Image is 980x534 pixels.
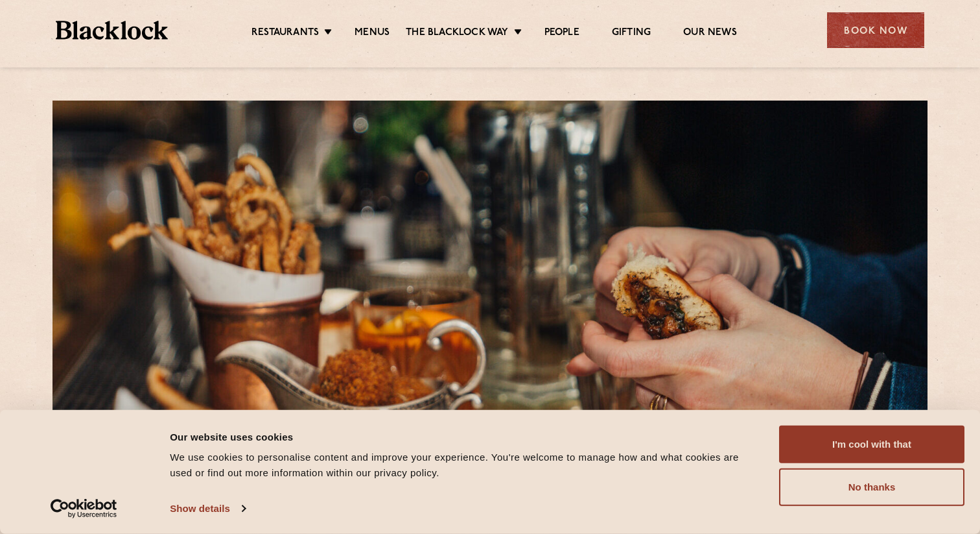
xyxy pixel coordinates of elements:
img: BL_Textured_Logo-footer-cropped.svg [56,21,168,40]
a: The Blacklock Way [406,27,508,41]
div: We use cookies to personalise content and improve your experience. You're welcome to manage how a... [170,450,750,481]
div: Book Now [827,12,924,48]
button: No thanks [779,468,964,506]
a: Restaurants [251,27,319,41]
a: Usercentrics Cookiebot - opens in a new window [27,499,141,518]
a: Show details [170,499,245,518]
div: Our website uses cookies [170,429,750,444]
a: Our News [683,27,737,41]
a: People [544,27,579,41]
a: Menus [355,27,390,41]
button: I'm cool with that [779,426,964,463]
a: Gifting [612,27,651,41]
